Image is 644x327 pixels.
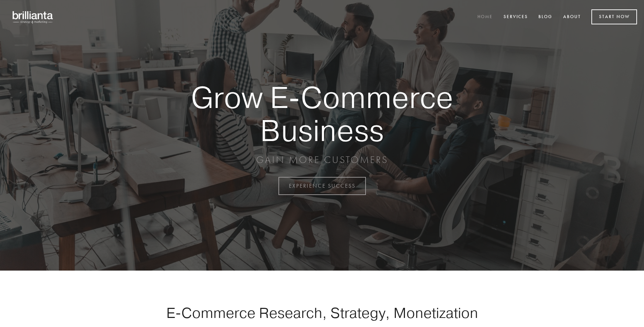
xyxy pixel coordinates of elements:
a: Services [499,11,532,23]
a: Blog [534,11,557,23]
a: Start Now [591,9,637,24]
a: Home [473,11,497,23]
p: GAIN MORE CUSTOMERS [167,154,477,166]
a: EXPERIENCE SUCCESS [278,177,366,195]
strong: Grow E-Commerce Business [167,81,477,147]
h1: E-Commerce Research, Strategy, Monetization [144,304,500,321]
img: brillianta - research, strategy, marketing [7,7,59,27]
a: About [559,11,585,23]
